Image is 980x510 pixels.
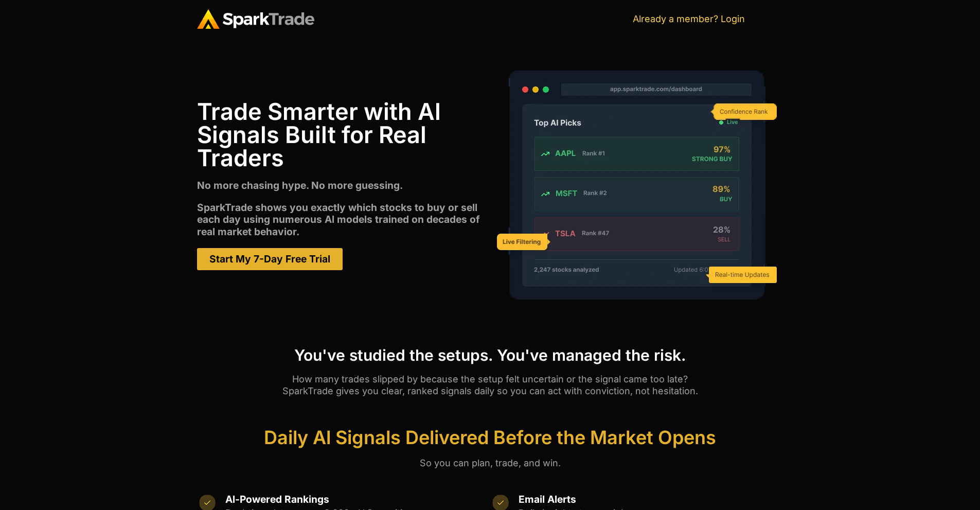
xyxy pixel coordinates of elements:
[197,180,490,191] p: No more chasing hype. No more guessing.
[197,428,783,447] h2: Daily Al Signals Delivered Before the Market Opens
[633,13,745,24] a: Already a member? Login
[519,495,783,504] h2: Email Alerts
[197,457,783,469] p: So you can plan, trade, and win.
[197,202,490,238] p: SparkTrade shows you exactly which stocks to buy or sell each day using numerous Al models traine...
[197,248,343,270] a: Start My 7-Day Free Trial
[197,347,783,363] h3: You've studied the setups. You've managed the risk.
[197,373,783,397] p: How many trades slipped by because the setup felt uncertain or the signal came too late? SparkTra...
[197,100,490,169] h1: Trade Smarter with Al Signals Built for Real Traders
[225,495,490,504] h2: Al-Powered Rankings
[209,254,330,264] span: Start My 7-Day Free Trial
